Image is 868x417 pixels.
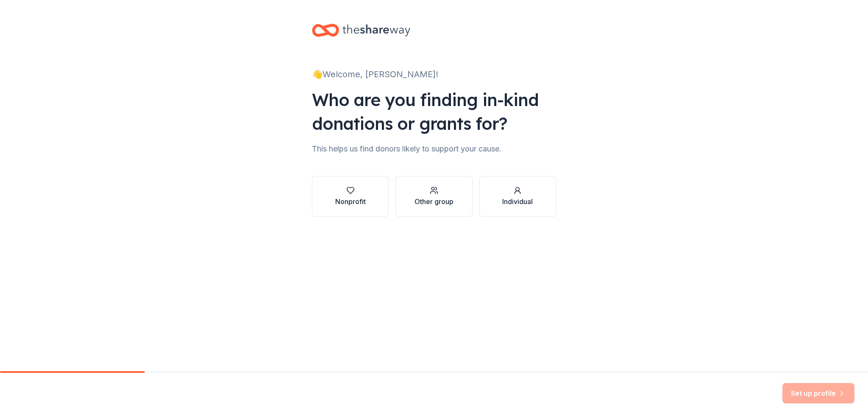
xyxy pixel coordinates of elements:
button: Individual [479,176,556,217]
div: 👋 Welcome, [PERSON_NAME]! [312,67,556,81]
div: Other group [415,196,453,207]
button: Other group [395,176,472,217]
button: Nonprofit [312,176,389,217]
div: This helps us find donors likely to support your cause. [312,142,556,156]
div: Who are you finding in-kind donations or grants for? [312,88,556,135]
div: Individual [502,196,533,207]
div: Nonprofit [335,196,366,207]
